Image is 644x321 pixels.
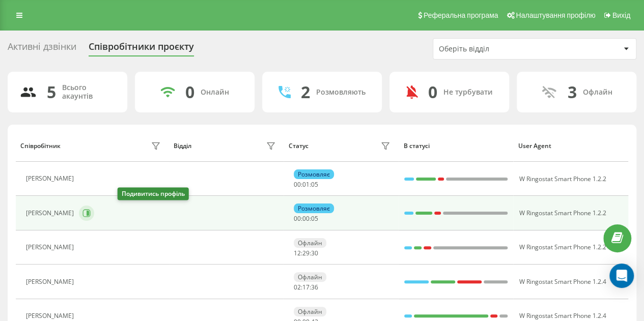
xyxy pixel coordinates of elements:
[26,312,76,319] div: [PERSON_NAME]
[20,142,61,150] div: Співробітник
[519,243,606,251] span: W Ringostat Smart Phone 1.2.2
[568,82,577,102] div: 3
[294,181,318,188] div: : :
[289,142,309,150] div: Статус
[519,277,606,286] span: W Ringostat Smart Phone 1.2.4
[516,11,595,19] span: Налаштування профілю
[294,250,318,257] div: : :
[302,249,310,257] span: 29
[612,11,630,19] span: Вихід
[26,210,76,217] div: [PERSON_NAME]
[62,83,115,101] div: Всього акаунтів
[311,180,318,189] span: 05
[294,307,326,316] div: Офлайн
[609,264,634,288] div: Open Intercom Messenger
[26,278,76,285] div: [PERSON_NAME]
[294,214,301,223] span: 00
[424,11,498,19] span: Реферальна програма
[47,82,56,102] div: 5
[519,311,606,320] span: W Ringostat Smart Phone 1.2.4
[294,238,326,248] div: Офлайн
[302,180,310,189] span: 01
[518,142,624,150] div: User Agent
[519,174,606,183] span: W Ringostat Smart Phone 1.2.2
[26,175,76,182] div: [PERSON_NAME]
[428,82,437,102] div: 0
[118,188,189,200] div: Подивитись профіль
[519,209,606,217] span: W Ringostat Smart Phone 1.2.2
[26,244,76,251] div: [PERSON_NAME]
[443,88,493,97] div: Не турбувати
[311,249,318,257] span: 30
[174,142,191,150] div: Відділ
[185,82,194,102] div: 0
[294,169,334,179] div: Розмовляє
[89,41,194,57] div: Співробітники проєкту
[311,214,318,223] span: 05
[294,215,318,222] div: : :
[439,45,561,53] div: Оберіть відділ
[294,180,301,189] span: 00
[294,249,301,257] span: 12
[294,284,318,291] div: : :
[294,203,334,213] div: Розмовляє
[403,142,509,150] div: В статусі
[302,283,310,291] span: 17
[294,272,326,282] div: Офлайн
[583,88,612,97] div: Офлайн
[8,41,76,57] div: Активні дзвінки
[302,214,310,223] span: 00
[311,283,318,291] span: 36
[316,88,366,97] div: Розмовляють
[301,82,310,102] div: 2
[294,283,301,291] span: 02
[201,88,229,97] div: Онлайн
